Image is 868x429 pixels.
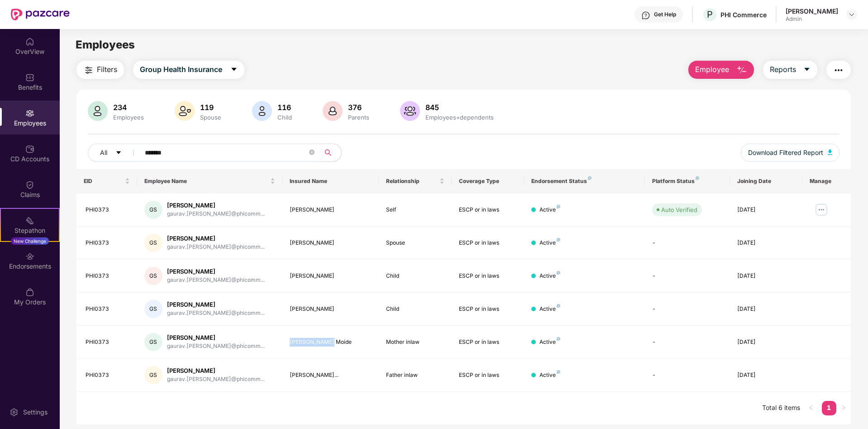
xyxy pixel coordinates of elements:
[386,272,444,280] div: Child
[25,216,34,225] img: svg+xml;base64,PHN2ZyB4bWxucz0iaHR0cDovL3d3dy53My5vcmcvMjAwMC9zdmciIHdpZHRoPSIyMSIgaGVpZ2h0PSIyMC...
[167,300,265,309] div: [PERSON_NAME]
[144,300,162,318] div: GS
[86,206,130,214] div: PHI0373
[848,11,855,18] img: svg+xml;base64,PHN2ZyBpZD0iRHJvcGRvd24tMzJ4MzIiIHhtbG5zPSJodHRwOi8vd3d3LnczLm9yZy8yMDAwL3N2ZyIgd2...
[737,371,795,380] div: [DATE]
[144,201,162,219] div: GS
[459,272,517,280] div: ESCP or in laws
[144,333,162,351] div: GS
[737,305,795,313] div: [DATE]
[290,206,372,214] div: [PERSON_NAME]
[25,180,34,189] img: svg+xml;base64,PHN2ZyBpZD0iQ2xhaW0iIHhtbG5zPSJodHRwOi8vd3d3LnczLm9yZy8yMDAwL3N2ZyIgd2lkdGg9IjIwIi...
[323,101,343,121] img: svg+xml;base64,PHN2ZyB4bWxucz0iaHR0cDovL3d3dy53My5vcmcvMjAwMC9zdmciIHhtbG5zOnhsaW5rPSJodHRwOi8vd3...
[557,304,560,308] img: svg+xml;base64,PHN2ZyB4bWxucz0iaHR0cDovL3d3dy53My5vcmcvMjAwMC9zdmciIHdpZHRoPSI4IiBoZWlnaHQ9IjgiIH...
[111,103,146,112] div: 234
[25,145,34,154] img: svg+xml;base64,PHN2ZyBpZD0iQ0RfQWNjb3VudHMiIGRhdGEtbmFtZT0iQ0QgQWNjb3VudHMiIHhtbG5zPSJodHRwOi8vd3...
[290,272,372,280] div: [PERSON_NAME]
[115,149,122,157] span: caret-down
[137,169,282,193] th: Employee Name
[346,114,371,121] div: Parents
[346,103,371,112] div: 376
[230,66,238,74] span: caret-down
[282,169,379,193] th: Insured Name
[167,333,265,342] div: [PERSON_NAME]
[424,103,496,112] div: 845
[379,169,451,193] th: Relationship
[167,366,265,375] div: [PERSON_NAME]
[588,176,591,180] img: svg+xml;base64,PHN2ZyB4bWxucz0iaHR0cDovL3d3dy53My5vcmcvMjAwMC9zdmciIHdpZHRoPSI4IiBoZWlnaHQ9IjgiIH...
[144,234,162,252] div: GS
[737,272,795,280] div: [DATE]
[167,276,265,284] div: gaurav.[PERSON_NAME]@phicomm...
[808,405,814,410] span: left
[88,144,143,162] button: Allcaret-down
[386,206,444,214] div: Self
[25,109,34,118] img: svg+xml;base64,PHN2ZyBpZD0iRW1wbG95ZWVzIiB4bWxucz0iaHR0cDovL3d3dy53My5vcmcvMjAwMC9zdmciIHdpZHRoPS...
[736,65,747,76] img: svg+xml;base64,PHN2ZyB4bWxucz0iaHR0cDovL3d3dy53My5vcmcvMjAwMC9zdmciIHhtbG5zOnhsaW5rPSJodHRwOi8vd3...
[459,371,517,380] div: ESCP or in laws
[133,61,244,79] button: Group Health Insurancecaret-down
[720,10,767,19] div: PHI Commerce
[652,178,722,185] div: Platform Status
[802,169,851,193] th: Manage
[76,169,137,193] th: EID
[459,239,517,247] div: ESCP or in laws
[144,267,162,285] div: GS
[804,401,818,415] li: Previous Page
[557,271,560,275] img: svg+xml;base64,PHN2ZyB4bWxucz0iaHR0cDovL3d3dy53My5vcmcvMjAwMC9zdmciIHdpZHRoPSI4IiBoZWlnaHQ9IjgiIH...
[763,61,817,79] button: Reportscaret-down
[167,309,265,318] div: gaurav.[PERSON_NAME]@phicomm...
[97,64,117,75] span: Filters
[386,178,437,185] span: Relationship
[76,38,135,51] span: Employees
[167,243,265,251] div: gaurav.[PERSON_NAME]@phicomm...
[88,101,108,121] img: svg+xml;base64,PHN2ZyB4bWxucz0iaHR0cDovL3d3dy53My5vcmcvMjAwMC9zdmciIHhtbG5zOnhsaW5rPSJodHRwOi8vd3...
[140,64,222,75] span: Group Health Insurance
[645,260,730,293] td: -
[645,227,730,260] td: -
[661,205,697,214] div: Auto Verified
[654,11,676,18] div: Get Help
[645,293,730,326] td: -
[814,202,829,217] img: manageButton
[741,144,839,162] button: Download Filtered Report
[11,237,49,245] div: New Challenge
[309,149,315,157] span: close-circle
[86,338,130,347] div: PHI0373
[748,148,823,158] span: Download Filtered Report
[737,206,795,214] div: [DATE]
[167,210,265,218] div: gaurav.[PERSON_NAME]@phicomm...
[86,239,130,247] div: PHI0373
[144,178,268,185] span: Employee Name
[822,401,836,415] li: 1
[290,305,372,313] div: [PERSON_NAME]
[557,205,560,208] img: svg+xml;base64,PHN2ZyB4bWxucz0iaHR0cDovL3d3dy53My5vcmcvMjAwMC9zdmciIHdpZHRoPSI4IiBoZWlnaHQ9IjgiIH...
[786,15,838,23] div: Admin
[11,9,70,20] img: New Pazcare Logo
[737,239,795,247] div: [DATE]
[557,238,560,241] img: svg+xml;base64,PHN2ZyB4bWxucz0iaHR0cDovL3d3dy53My5vcmcvMjAwMC9zdmciIHdpZHRoPSI4IiBoZWlnaHQ9IjgiIH...
[459,305,517,313] div: ESCP or in laws
[111,114,146,121] div: Employees
[695,64,729,75] span: Employee
[86,305,130,313] div: PHI0373
[20,408,50,417] div: Settings
[452,169,524,193] th: Coverage Type
[803,66,811,74] span: caret-down
[386,239,444,247] div: Spouse
[386,338,444,347] div: Mother inlaw
[822,401,836,415] a: 1
[167,342,265,351] div: gaurav.[PERSON_NAME]@phicomm...
[198,114,223,121] div: Spouse
[144,366,162,384] div: GS
[557,337,560,341] img: svg+xml;base64,PHN2ZyB4bWxucz0iaHR0cDovL3d3dy53My5vcmcvMjAwMC9zdmciIHdpZHRoPSI4IiBoZWlnaHQ9IjgiIH...
[386,305,444,313] div: Child
[786,7,838,15] div: [PERSON_NAME]
[25,73,34,82] img: svg+xml;base64,PHN2ZyBpZD0iQmVuZWZpdHMiIHhtbG5zPSJodHRwOi8vd3d3LnczLm9yZy8yMDAwL3N2ZyIgd2lkdGg9Ij...
[290,239,372,247] div: [PERSON_NAME]
[290,338,372,347] div: [PERSON_NAME] Moide
[167,267,265,276] div: [PERSON_NAME]
[836,401,851,415] li: Next Page
[828,149,832,155] img: svg+xml;base64,PHN2ZyB4bWxucz0iaHR0cDovL3d3dy53My5vcmcvMjAwMC9zdmciIHhtbG5zOnhsaW5rPSJodHRwOi8vd3...
[83,65,94,76] img: svg+xml;base64,PHN2ZyB4bWxucz0iaHR0cDovL3d3dy53My5vcmcvMjAwMC9zdmciIHdpZHRoPSIyNCIgaGVpZ2h0PSIyNC...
